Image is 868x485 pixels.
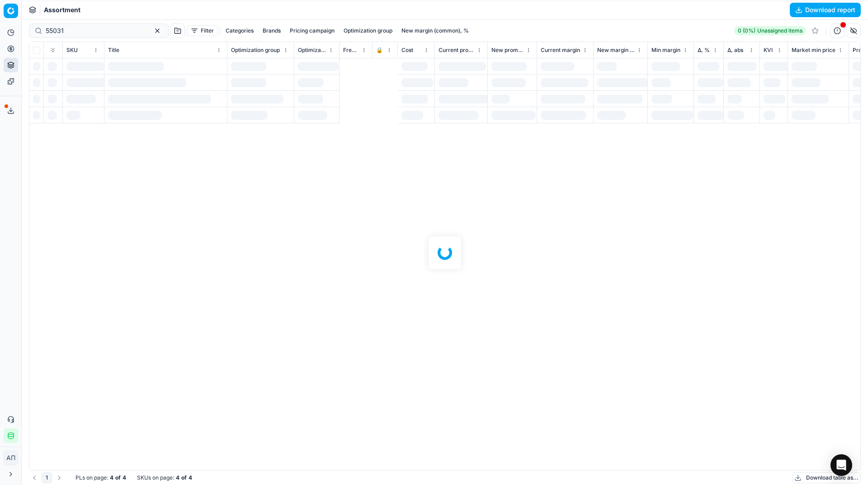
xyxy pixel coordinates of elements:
[790,3,861,17] button: Download report
[44,5,80,14] span: Assortment
[830,454,852,476] div: Open Intercom Messenger
[44,5,80,14] nav: breadcrumb
[4,451,18,465] span: АП
[4,451,18,465] button: АП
